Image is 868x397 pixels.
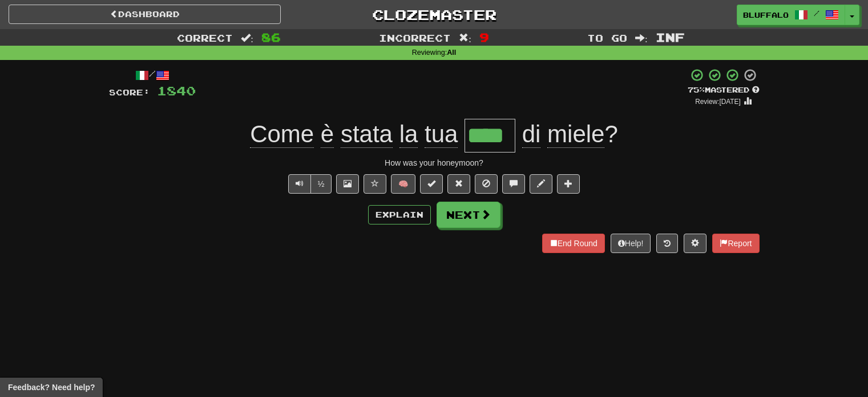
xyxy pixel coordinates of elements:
[157,83,196,98] span: 1840
[241,33,253,43] span: :
[611,234,651,253] button: Help!
[379,32,451,43] span: Incorrect
[288,174,311,194] button: Play sentence audio (ctl+space)
[737,5,845,25] a: bluffalo /
[688,85,705,94] span: 75 %
[515,121,618,148] span: ?
[336,174,359,194] button: Show image (alt+x)
[522,121,541,148] span: di
[341,121,393,148] span: stata
[688,85,760,95] div: Mastered
[286,174,332,194] div: Text-to-speech controls
[447,49,456,57] strong: All
[743,10,789,20] span: bluffalo
[557,174,580,194] button: Add to collection (alt+a)
[109,68,196,82] div: /
[437,202,500,228] button: Next
[635,33,648,43] span: :
[9,5,281,24] a: Dashboard
[695,98,741,106] small: Review: [DATE]
[109,157,760,169] div: How was your honeymoon?
[364,174,386,194] button: Favorite sentence (alt+f)
[8,382,95,393] span: Open feedback widget
[656,30,685,44] span: Inf
[547,121,604,148] span: miele
[298,5,570,25] a: Clozemaster
[479,30,489,44] span: 9
[542,234,605,253] button: End Round
[109,87,150,97] span: Score:
[368,205,431,224] button: Explain
[656,234,678,253] button: Round history (alt+y)
[587,32,627,43] span: To go
[502,174,525,194] button: Discuss sentence (alt+u)
[459,33,471,43] span: :
[391,174,415,194] button: 🧠
[321,121,334,148] span: è
[425,121,458,148] span: tua
[177,32,233,43] span: Correct
[530,174,552,194] button: Edit sentence (alt+d)
[250,121,314,148] span: Come
[475,174,498,194] button: Ignore sentence (alt+i)
[814,9,819,17] span: /
[261,30,281,44] span: 86
[310,174,332,194] button: ½
[447,174,470,194] button: Reset to 0% Mastered (alt+r)
[712,234,759,253] button: Report
[420,174,443,194] button: Set this sentence to 100% Mastered (alt+m)
[399,121,418,148] span: la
